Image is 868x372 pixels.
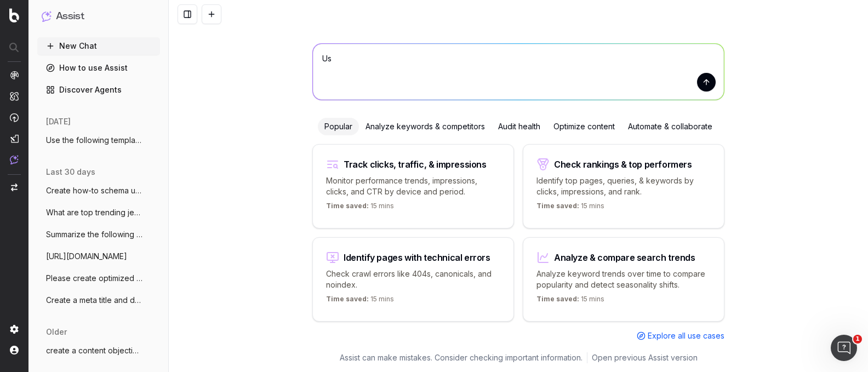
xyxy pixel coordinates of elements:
p: Check crawl errors like 404s, canonicals, and noindex. [326,268,500,290]
p: 15 mins [326,295,394,308]
button: What are top trending jewelry product ty [37,204,160,221]
img: Analytics [10,71,19,79]
span: Create how-to schema using the following [46,185,142,196]
button: New Chat [37,37,160,55]
span: Time saved: [326,295,369,303]
span: last 30 days [46,167,95,178]
button: [URL][DOMAIN_NAME] [37,248,160,265]
div: Check rankings & top performers [554,160,692,169]
iframe: Intercom live chat [831,335,857,361]
textarea: Us [313,44,724,100]
img: Switch project [11,184,18,191]
span: Please create optimized titles and descr [46,273,142,284]
span: Explore all use cases [648,330,724,341]
span: Create a meta title and description for [46,295,142,306]
button: Assist [42,9,156,24]
span: [DATE] [46,116,71,127]
div: Track clicks, traffic, & impressions [344,160,487,169]
button: Create a meta title and description for [37,291,160,309]
p: Analyze keyword trends over time to compare popularity and detect seasonality shifts. [536,268,711,290]
div: Optimize content [547,118,621,135]
span: [URL][DOMAIN_NAME] [46,251,127,262]
span: 1 [853,335,862,344]
div: Automate & collaborate [621,118,719,135]
div: Identify pages with technical errors [344,253,490,262]
img: Assist [10,155,19,164]
p: Identify top pages, queries, & keywords by clicks, impressions, and rank. [536,175,711,197]
img: Assist [42,11,52,21]
span: Time saved: [536,202,579,210]
p: 15 mins [536,202,604,215]
p: Assist can make mistakes. Consider checking important information. [340,352,583,363]
h1: Assist [56,9,84,24]
img: Activation [10,113,19,122]
img: Studio [10,134,19,143]
button: Create how-to schema using the following [37,182,160,199]
button: Please create optimized titles and descr [37,270,160,287]
span: create a content objective for an articl [46,345,142,356]
div: Analyze keywords & competitors [359,118,492,135]
div: Analyze & compare search trends [554,253,695,262]
p: 15 mins [326,202,394,215]
span: Time saved: [326,202,369,210]
a: Open previous Assist version [592,352,698,363]
p: 15 mins [536,295,604,308]
span: Summarize the following from a results p [46,229,142,240]
p: Monitor performance trends, impressions, clicks, and CTR by device and period. [326,175,500,197]
button: Use the following template: SEO Summary [37,131,160,149]
span: What are top trending jewelry product ty [46,207,142,218]
img: Intelligence [10,91,19,101]
button: create a content objective for an articl [37,342,160,359]
span: older [46,327,67,337]
span: Time saved: [536,295,579,303]
a: How to use Assist [37,59,160,77]
div: Audit health [492,118,547,135]
img: My account [10,346,19,354]
span: Use the following template: SEO Summary [46,135,142,146]
img: Setting [10,325,19,334]
button: Summarize the following from a results p [37,226,160,243]
img: Botify logo [9,8,19,22]
a: Discover Agents [37,81,160,99]
a: Explore all use cases [637,330,724,341]
div: Popular [318,118,359,135]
